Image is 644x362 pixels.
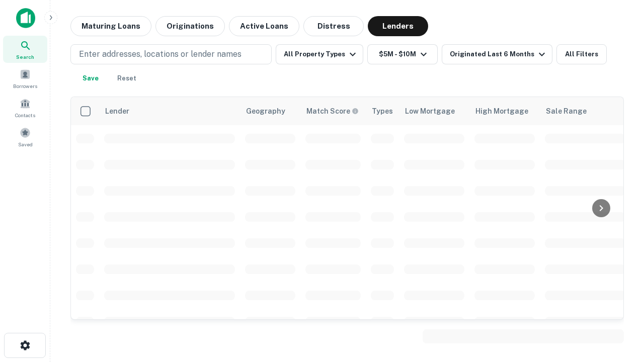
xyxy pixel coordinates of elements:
button: Originations [155,16,225,36]
a: Contacts [3,94,47,121]
span: Saved [18,140,33,148]
div: Capitalize uses an advanced AI algorithm to match your search with the best lender. The match sco... [306,106,359,117]
a: Borrowers [3,65,47,92]
img: capitalize-icon.png [16,8,35,28]
button: Active Loans [229,16,299,36]
th: Low Mortgage [399,97,469,125]
p: Enter addresses, locations or lender names [79,48,242,60]
button: All Property Types [276,44,363,64]
span: Borrowers [13,82,37,90]
button: $5M - $10M [367,44,438,64]
div: Lender [105,105,129,117]
button: Reset [111,68,143,88]
h6: Match Score [306,106,357,117]
th: Lender [99,97,240,125]
span: Search [16,53,34,61]
div: Types [372,105,393,117]
button: All Filters [556,44,607,64]
div: Low Mortgage [405,105,455,117]
th: Sale Range [540,97,630,125]
a: Saved [3,123,47,150]
button: Save your search to get updates of matches that match your search criteria. [74,68,107,88]
div: Geography [246,105,285,117]
span: Contacts [15,111,35,119]
button: Distress [303,16,364,36]
th: Geography [240,97,300,125]
div: Originated Last 6 Months [450,48,548,60]
iframe: Chat Widget [594,282,644,330]
button: Enter addresses, locations or lender names [70,44,272,64]
a: Search [3,36,47,63]
button: Originated Last 6 Months [442,44,552,64]
th: High Mortgage [469,97,540,125]
th: Types [366,97,399,125]
th: Capitalize uses an advanced AI algorithm to match your search with the best lender. The match sco... [300,97,366,125]
div: Sale Range [546,105,587,117]
button: Maturing Loans [70,16,151,36]
button: Lenders [368,16,428,36]
div: High Mortgage [475,105,528,117]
